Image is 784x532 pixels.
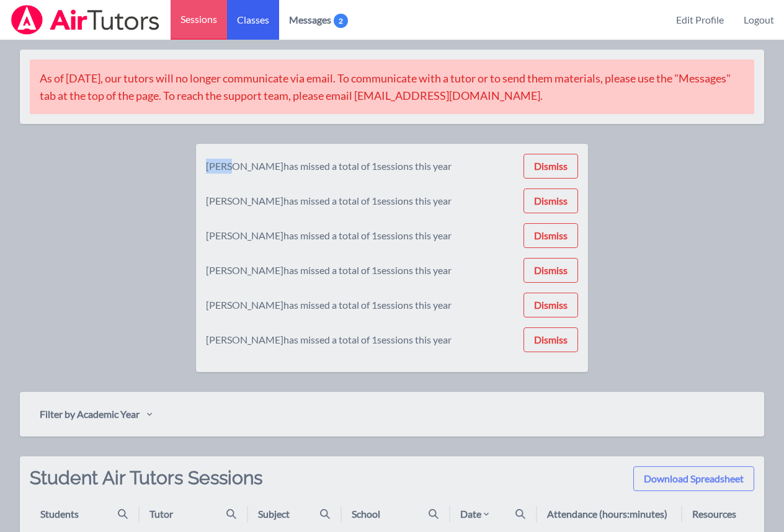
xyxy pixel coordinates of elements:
[206,263,452,278] div: [PERSON_NAME] has missed a total of 1 sessions this year
[10,5,161,35] img: Airtutors Logo
[258,507,290,521] div: Subject
[206,298,452,313] div: [PERSON_NAME] has missed a total of 1 sessions this year
[523,258,578,283] button: Dismiss
[206,159,452,174] div: [PERSON_NAME] has missed a total of 1 sessions this year
[206,332,452,347] div: [PERSON_NAME] has missed a total of 1 sessions this year
[352,507,380,521] div: School
[206,228,452,243] div: [PERSON_NAME] has missed a total of 1 sessions this year
[334,14,348,28] span: 2
[633,466,754,491] button: Download Spreadsheet
[523,154,578,179] button: Dismiss
[523,188,578,213] button: Dismiss
[30,466,262,506] h2: Student Air Tutors Sessions
[523,327,578,352] button: Dismiss
[692,507,736,521] div: Resources
[40,507,79,521] div: Students
[547,507,667,521] div: Attendance (hours:minutes)
[206,193,452,208] div: [PERSON_NAME] has missed a total of 1 sessions this year
[523,293,578,317] button: Dismiss
[149,507,173,521] div: Tutor
[30,60,754,114] div: As of [DATE], our tutors will no longer communicate via email. To communicate with a tutor or to ...
[289,12,348,27] span: Messages
[460,507,491,521] div: Date
[523,223,578,248] button: Dismiss
[30,402,162,427] button: Filter by Academic Year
